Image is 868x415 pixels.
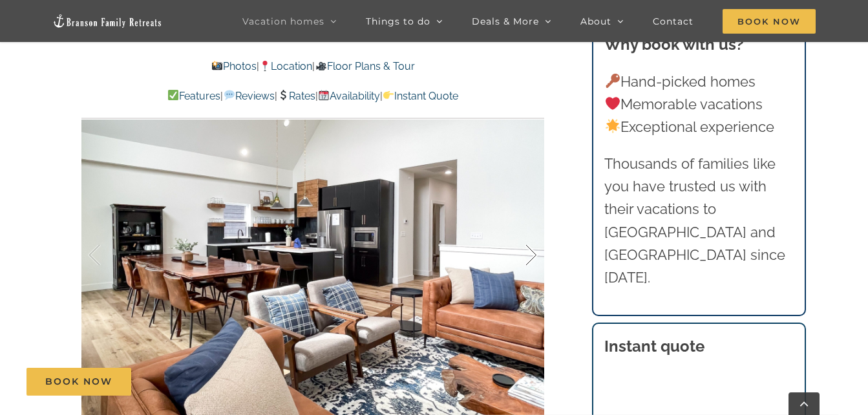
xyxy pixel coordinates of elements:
p: Hand-picked homes Memorable vacations Exceptional experience [604,70,793,139]
a: Features [167,90,220,102]
span: Book Now [45,376,112,387]
img: 🌟 [606,119,620,133]
a: Availability [318,90,380,102]
p: Thousands of families like you have trusted us with their vacations to [GEOGRAPHIC_DATA] and [GEO... [604,153,793,289]
img: 🔑 [606,74,620,88]
a: Book Now [26,368,131,396]
span: Things to do [366,17,430,26]
p: | | | | [81,88,544,105]
img: Branson Family Retreats Logo [52,14,162,28]
p: | | [81,58,544,75]
span: Deals & More [472,17,539,26]
img: 📸 [212,61,222,71]
strong: Instant quote [604,337,704,356]
a: Rates [277,90,315,102]
a: Location [259,60,312,72]
img: 💲 [278,90,288,100]
img: 🎥 [316,61,326,71]
img: 👉 [383,90,394,100]
img: 💬 [224,90,235,100]
a: Photos [211,60,257,72]
span: Book Now [723,9,816,34]
img: 📍 [260,61,270,71]
span: Contact [653,17,693,26]
span: Vacation homes [242,17,324,26]
img: ✅ [168,90,178,100]
a: Instant Quote [383,90,458,102]
img: ❤️ [606,96,620,111]
img: 📆 [319,90,329,100]
a: Floor Plans & Tour [315,60,414,72]
span: About [580,17,611,26]
a: Reviews [223,90,274,102]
